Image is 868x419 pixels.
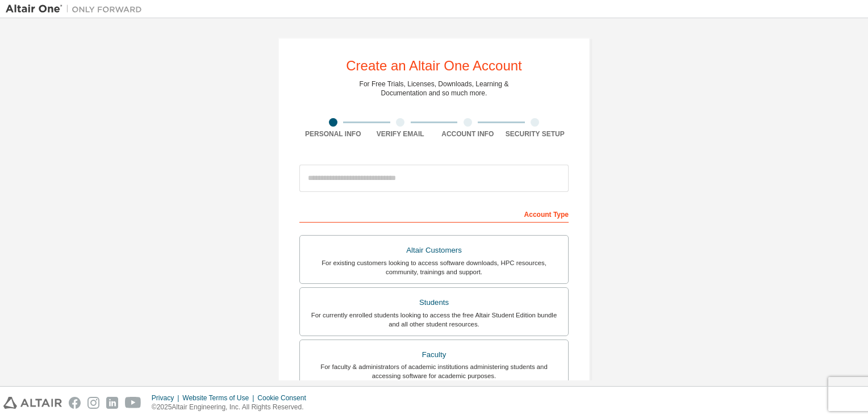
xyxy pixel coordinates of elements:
[307,295,561,311] div: Students
[367,129,435,139] div: Verify Email
[125,397,141,409] img: youtube.svg
[152,393,182,403] div: Privacy
[307,258,561,276] div: For existing customers looking to access software downloads, HPC resources, community, trainings ...
[346,59,522,73] div: Create an Altair One Account
[299,129,367,139] div: Personal Info
[307,362,561,380] div: For faculty & administrators of academic institutions administering students and accessing softwa...
[360,79,509,98] div: For Free Trials, Licenses, Downloads, Learning & Documentation and so much more.
[307,347,561,363] div: Faculty
[106,397,118,409] img: linkedin.svg
[152,403,313,412] p: © 2025 Altair Engineering, Inc. All Rights Reserved.
[6,3,148,15] img: Altair One
[257,393,312,403] div: Cookie Consent
[307,242,561,258] div: Altair Customers
[502,129,569,139] div: Security Setup
[69,397,81,409] img: facebook.svg
[434,129,502,139] div: Account Info
[87,397,99,409] img: instagram.svg
[307,311,561,329] div: For currently enrolled students looking to access the free Altair Student Edition bundle and all ...
[182,393,257,403] div: Website Terms of Use
[3,397,62,409] img: altair_logo.svg
[299,204,569,223] div: Account Type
